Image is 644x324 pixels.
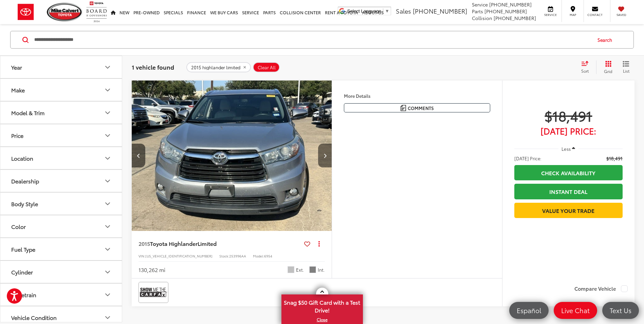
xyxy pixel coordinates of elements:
[104,200,112,208] div: Body Style
[0,193,123,215] button: Body StyleBody Style
[139,266,165,274] div: 130,262 mi
[558,306,593,314] span: Live Chat
[514,107,623,124] span: $18,491
[484,8,527,15] span: [PHONE_NUMBER]
[344,93,490,98] h4: More Details
[104,131,112,140] div: Price
[104,222,112,231] div: Color
[288,266,294,273] span: Silver
[587,13,603,17] span: Contact
[0,124,123,146] button: PricePrice
[591,31,622,48] button: Search
[0,261,123,283] button: CylinderCylinder
[150,239,198,247] span: Toyota Highlander
[318,267,325,273] span: Int.
[104,313,112,322] div: Vehicle Condition
[596,60,618,74] button: Grid View
[104,109,112,117] div: Model & Trim
[229,253,246,258] span: 253996AA
[408,105,434,111] span: Comments
[253,62,280,72] button: Clear All
[514,155,541,162] span: [DATE] Price:
[11,269,33,275] div: Cylinder
[132,144,145,167] button: Previous image
[0,238,123,260] button: Fuel TypeFuel Type
[11,132,23,139] div: Price
[11,178,39,184] div: Dealership
[191,65,240,70] span: 2015 highlander limited
[104,291,112,299] div: Drivetrain
[104,154,112,162] div: Location
[0,56,123,78] button: YearYear
[131,80,332,231] img: 2015 Toyota Highlander Limited
[131,80,332,231] div: 2015 Toyota Highlander Limited 1
[264,253,272,258] span: 6954
[396,6,411,15] span: Sales
[413,6,467,15] span: [PHONE_NUMBER]
[11,291,36,298] div: Drivetrain
[514,127,623,134] span: [DATE] Price:
[131,80,332,231] a: 2015 Toyota Highlander Limited2015 Toyota Highlander Limited2015 Toyota Highlander Limited2015 To...
[606,155,623,162] span: $18,491
[104,245,112,253] div: Fuel Type
[47,3,83,21] img: Mike Calvert Toyota
[489,1,532,8] span: [PHONE_NUMBER]
[145,253,213,258] span: [US_VEHICLE_IDENTIFICATION_NUMBER]
[565,13,580,17] span: Map
[618,60,634,74] button: List View
[513,306,545,314] span: Español
[104,177,112,185] div: Dealership
[0,147,123,169] button: LocationLocation
[296,267,304,273] span: Ext.
[11,314,57,321] div: Vehicle Condition
[554,302,597,319] a: Live Chat
[318,241,320,246] span: dropdown dots
[282,295,362,316] span: Snag $50 Gift Card with a Test Drive!
[313,238,325,250] button: Actions
[472,1,488,8] span: Service
[0,284,123,306] button: DrivetrainDrivetrain
[219,253,229,258] span: Stock:
[514,165,623,180] a: Check Availability
[602,302,639,319] a: Text Us
[472,8,483,15] span: Parts
[253,253,264,258] span: Model:
[104,268,112,276] div: Cylinder
[578,60,596,74] button: Select sort value
[0,215,123,237] button: ColorColor
[581,68,589,74] span: Sort
[11,64,22,70] div: Year
[258,65,276,70] span: Clear All
[0,102,123,124] button: Model & TrimModel & Trim
[623,68,629,74] span: List
[558,143,579,155] button: Less
[514,203,623,218] a: Value Your Trade
[514,184,623,199] a: Instant Deal
[34,32,591,48] input: Search by Make, Model, or Keyword
[574,285,628,292] label: Compare Vehicle
[0,79,123,101] button: MakeMake
[139,253,145,258] span: VIN:
[385,8,389,14] span: ▼
[401,105,406,111] img: Comments
[11,246,35,252] div: Fuel Type
[0,170,123,192] button: DealershipDealership
[11,109,44,116] div: Model & Trim
[309,266,316,273] span: Ash
[132,63,174,71] span: 1 vehicle found
[606,306,635,314] span: Text Us
[11,155,33,161] div: Location
[140,283,167,301] img: View CARFAX report
[11,223,26,230] div: Color
[139,239,150,247] span: 2015
[604,68,612,74] span: Grid
[472,15,492,21] span: Collision
[11,87,25,93] div: Make
[494,15,536,21] span: [PHONE_NUMBER]
[104,63,112,71] div: Year
[198,239,217,247] span: Limited
[186,62,251,72] button: remove 2015%20highlander%20limited
[543,13,558,17] span: Service
[344,103,490,112] button: Comments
